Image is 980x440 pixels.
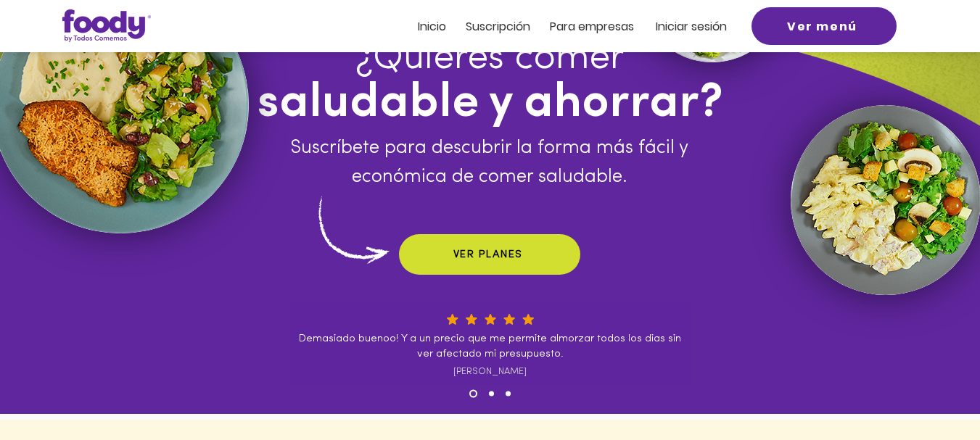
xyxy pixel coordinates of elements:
span: Ver menú [787,17,857,36]
span: Demasiado buenoo! Y a un precio que me permite almorzar todos los dias sin ver afectado mi presup... [299,333,681,360]
img: Logo_Foody V2.0.0 (3).png [62,9,151,42]
div: Presentación de diapositivas [291,302,690,385]
span: ¿Quieres comer [355,40,624,78]
span: saludable y ahorrar? [258,80,722,128]
span: Suscripción [466,18,530,35]
iframe: Messagebird Livechat Widget [896,356,965,426]
span: Suscríbete para descubrir la forma más fácil y económica de comer saludable. [290,138,688,186]
a: 3er testimonial [506,391,511,397]
a: VER PLANES [399,234,580,275]
a: 2do testimonial [489,391,494,397]
a: Para empresas [550,20,634,33]
span: ra empresas [564,18,634,35]
a: Inicio [418,20,446,33]
a: 1th Testimonial [469,390,477,398]
span: Inicio [418,18,446,35]
span: VER PLANES [453,249,523,260]
a: Suscripción [466,20,530,33]
span: Pa [550,18,564,35]
a: Ver menú [752,7,897,45]
span: Iniciar sesión [656,18,727,35]
a: Iniciar sesión [656,20,727,33]
span: [PERSON_NAME] [453,367,527,376]
nav: Diapositivas [464,390,516,398]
